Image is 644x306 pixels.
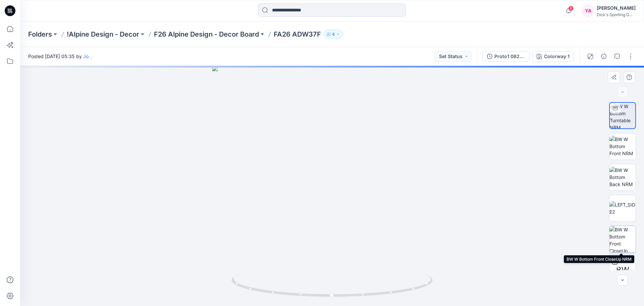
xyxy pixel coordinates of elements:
[597,4,636,12] div: [PERSON_NAME]
[324,30,343,39] button: 4
[28,53,91,60] span: Posted [DATE] 05:35 by
[83,53,91,59] a: Jo .
[598,51,609,62] button: Details
[28,30,52,39] a: Folders
[544,53,570,60] div: Colorway 1
[616,264,629,276] span: BW
[332,31,335,38] p: 4
[597,12,636,17] div: Dick's Sporting G...
[67,30,139,39] a: !Alpine Design - Decor
[568,6,574,11] span: 9
[494,53,525,60] div: Proto1 082225
[274,30,321,39] p: FA26 ADW37F
[483,51,530,62] button: Proto1 082225
[582,5,594,17] div: YA
[609,167,636,188] img: BW W Bottom Back NRM
[154,30,259,39] a: F26 Alpine Design - Decor Board
[609,226,636,252] img: BW W Bottom Front CloseUp NRM
[609,201,636,215] img: LEFT_SIDE2
[532,51,574,62] button: Colorway 1
[609,136,636,157] img: BW W Bottom Front NRM
[610,103,635,128] img: BW W Bottom Turntable NRM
